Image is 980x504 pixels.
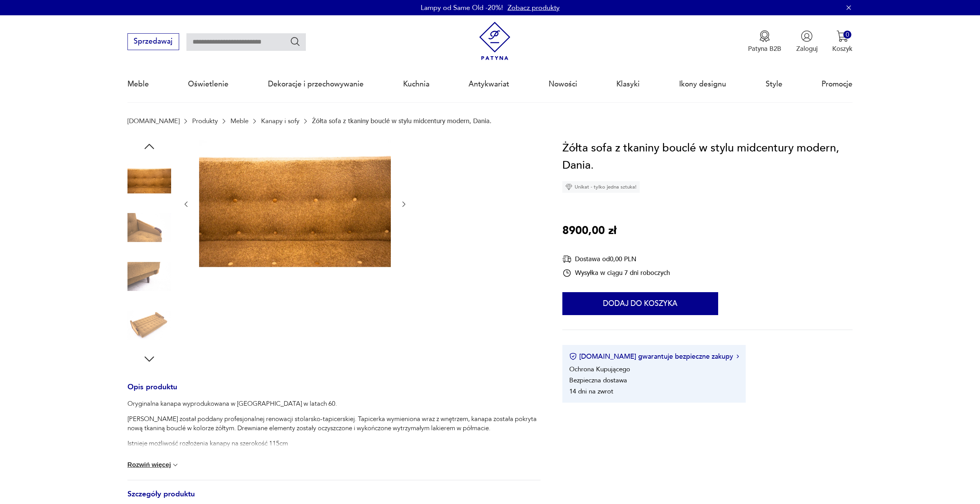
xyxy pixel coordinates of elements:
[562,254,572,264] img: Ikona dostawy
[748,30,781,53] a: Ikona medaluPatyna B2B
[127,384,541,400] h3: Opis produktu
[475,22,514,60] img: Patyna - sklep z meblami i dekoracjami vintage
[127,39,179,45] a: Sprzedawaj
[836,30,848,42] img: Ikona koszyka
[822,67,853,102] a: Promocje
[403,67,430,102] a: Kuchnia
[569,387,613,396] li: 14 dni na zwrot
[562,222,616,240] p: 8900,00 zł
[562,140,853,174] h1: Żółta sofa z tkaniny bouclé w stylu midcentury modern, Dania.
[679,67,726,102] a: Ikony designu
[290,36,301,47] button: Szukaj
[562,292,718,315] button: Dodaj do koszyka
[766,67,782,102] a: Style
[569,353,577,360] img: Ikona certyfikatu
[127,33,179,50] button: Sprzedawaj
[843,31,851,39] div: 0
[312,117,492,125] p: Żółta sofa z tkaniny bouclé w stylu midcentury modern, Dania.
[569,352,739,361] button: [DOMAIN_NAME] gwarantuje bezpieczne zakupy
[616,67,640,102] a: Klasyki
[127,67,149,102] a: Meble
[469,67,509,102] a: Antykwariat
[748,44,781,53] p: Patyna B2B
[759,30,771,42] img: Ikona medalu
[801,30,813,42] img: Ikonka użytkownika
[421,3,503,13] p: Lampy od Same Old -20%!
[562,254,670,264] div: Dostawa od 0,00 PLN
[127,303,171,347] img: Zdjęcie produktu Żółta sofa z tkaniny bouclé w stylu midcentury modern, Dania.
[230,117,248,125] a: Meble
[188,67,229,102] a: Oświetlenie
[565,184,572,190] img: Ikona diamentu
[569,365,630,374] li: Ochrona Kupującego
[796,44,818,53] p: Zaloguj
[127,439,541,448] p: Istnieje możliwość rozłożenia kanapy na szerokość 115cm
[508,3,560,13] a: Zobacz produkty
[127,117,180,125] a: [DOMAIN_NAME]
[127,255,171,298] img: Zdjęcie produktu Żółta sofa z tkaniny bouclé w stylu midcentury modern, Dania.
[832,30,853,53] button: 0Koszyk
[127,399,541,408] p: Oryginalna kanapa wyprodukowana w [GEOGRAPHIC_DATA] w latach 60.
[261,117,299,125] a: Kanapy i sofy
[796,30,818,53] button: Zaloguj
[562,268,670,278] div: Wysyłka w ciągu 7 dni roboczych
[832,44,853,53] p: Koszyk
[127,157,171,201] img: Zdjęcie produktu Żółta sofa z tkaniny bouclé w stylu midcentury modern, Dania.
[192,117,218,125] a: Produkty
[127,206,171,249] img: Zdjęcie produktu Żółta sofa z tkaniny bouclé w stylu midcentury modern, Dania.
[737,354,739,358] img: Ikona strzałki w prawo
[127,461,180,469] button: Rozwiń więcej
[268,67,364,102] a: Dekoracje i przechowywanie
[562,181,640,193] div: Unikat - tylko jedna sztuka!
[569,376,627,385] li: Bezpieczna dostawa
[199,140,391,267] img: Zdjęcie produktu Żółta sofa z tkaniny bouclé w stylu midcentury modern, Dania.
[549,67,577,102] a: Nowości
[127,415,541,433] p: [PERSON_NAME] został poddany profesjonalnej renowacji stolarsko-tapicerskiej. Tapicerka wymienion...
[748,30,781,53] button: Patyna B2B
[171,461,179,469] img: chevron down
